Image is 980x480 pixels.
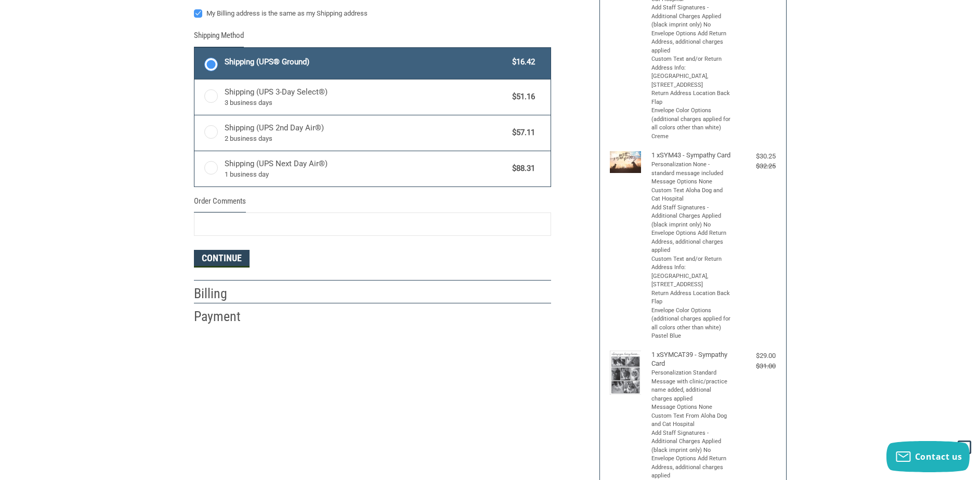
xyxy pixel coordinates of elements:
div: $29.00 [734,351,776,361]
span: Contact us [915,451,962,462]
li: Return Address Location Back Flap [651,89,732,106]
li: Personalization Standard Message with clinic/practice name added, additional charges applied [651,369,732,403]
legend: Shipping Method [194,30,244,47]
h4: 1 x SYMCAT39 - Sympathy Card [651,351,732,368]
span: 1 business day [225,169,507,180]
li: Custom Text and/or Return Address Info: [GEOGRAPHIC_DATA], [STREET_ADDRESS] [651,55,732,89]
div: $30.25 [734,151,776,162]
h4: 1 x SYM43 - Sympathy Card [651,151,732,159]
li: Envelope Color Options (additional charges applied for all colors other than white) Creme [651,106,732,141]
span: 3 business days [225,98,507,108]
h2: Billing [194,285,255,302]
li: Custom Text and/or Return Address Info: [GEOGRAPHIC_DATA], [STREET_ADDRESS] [651,255,732,289]
span: 2 business days [225,134,507,144]
li: Add Staff Signatures - Additional Charges Applied (black imprint only) No [651,429,732,455]
li: Custom Text From Aloha Dog and Cat Hospital [651,412,732,429]
span: $88.31 [507,163,535,175]
h2: Payment [194,308,255,325]
div: $32.25 [734,161,776,171]
li: Message Options None [651,403,732,412]
span: $16.42 [507,56,535,68]
li: Personalization None - standard message included [651,161,732,178]
span: Shipping (UPS® Ground) [225,56,507,68]
li: Envelope Options Add Return Address, additional charges applied [651,229,732,255]
label: My Billing address is the same as my Shipping address [194,9,551,18]
li: Return Address Location Back Flap [651,289,732,306]
li: Envelope Color Options (additional charges applied for all colors other than white) Pastel Blue [651,306,732,341]
span: Shipping (UPS 2nd Day Air®) [225,122,507,144]
li: Envelope Options Add Return Address, additional charges applied [651,30,732,56]
li: Message Options None [651,178,732,186]
span: Shipping (UPS 3-Day Select®) [225,86,507,108]
span: Shipping (UPS Next Day Air®) [225,158,507,180]
div: $31.00 [734,361,776,371]
li: Custom Text Aloha Dog and Cat Hospital [651,186,732,204]
li: Add Staff Signatures - Additional Charges Applied (black imprint only) No [651,4,732,30]
li: Add Staff Signatures - Additional Charges Applied (black imprint only) No [651,204,732,230]
button: Continue [194,250,250,268]
button: Contact us [886,441,970,472]
legend: Order Comments [194,195,246,212]
span: $51.16 [507,91,535,103]
span: $57.11 [507,127,535,139]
